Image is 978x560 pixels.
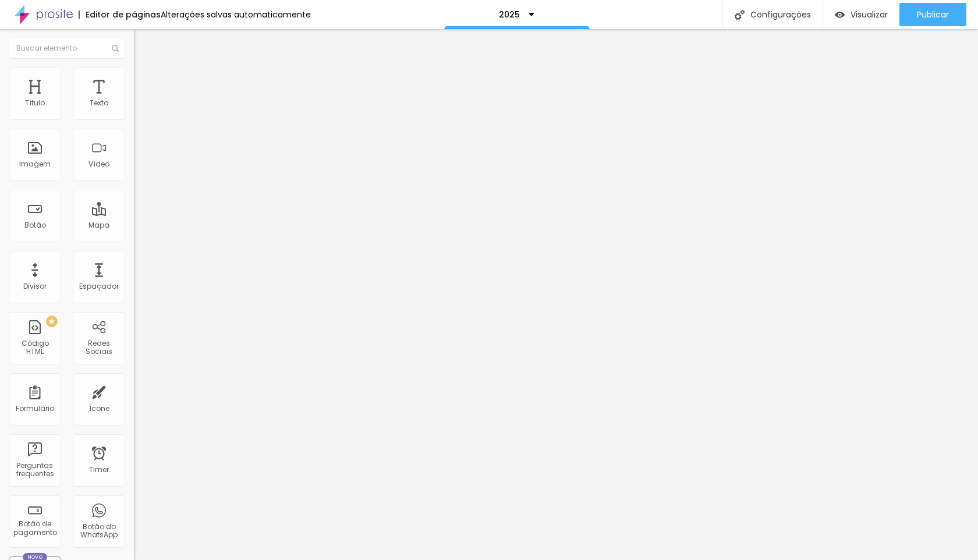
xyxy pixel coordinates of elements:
[25,99,45,107] div: Título
[89,405,109,413] div: Ícone
[89,466,109,474] div: Timer
[88,221,109,229] div: Mapa
[12,520,58,537] div: Botão de pagamento
[823,3,899,26] button: Visualizar
[79,10,161,19] div: Editor de páginas
[24,221,46,229] div: Botão
[76,523,122,540] div: Botão do WhatsApp
[134,29,978,560] iframe: Editor
[90,99,108,107] div: Texto
[112,45,119,52] img: Icone
[161,10,311,19] div: Alterações salvas automaticamente
[19,160,51,168] div: Imagem
[12,462,58,479] div: Perguntas frequentes
[23,282,47,290] div: Divisor
[899,3,966,26] button: Publicar
[16,405,54,413] div: Formulário
[88,160,109,168] div: Vídeo
[76,339,122,356] div: Redes Sociais
[12,339,58,356] div: Código HTML
[835,10,845,20] img: view-1.svg
[9,38,125,59] input: Buscar elemento
[735,10,745,20] img: Icone
[917,10,949,19] span: Publicar
[79,282,119,290] div: Espaçador
[851,10,888,19] span: Visualizar
[499,10,520,19] p: 2025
